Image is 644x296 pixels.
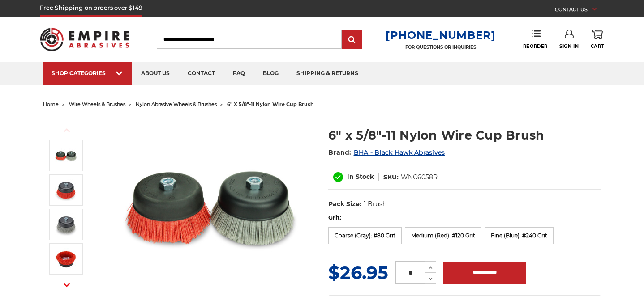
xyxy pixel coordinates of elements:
a: BHA - Black Hawk Abrasives [354,148,445,156]
dt: Pack Size: [328,199,361,209]
a: [PHONE_NUMBER] [386,29,496,42]
button: Previous [56,121,77,140]
img: 6" x 5/8"-11 Nylon Wire Wheel Cup Brushes [120,117,299,296]
img: 6" x 5/8"-11 Nylon Wire Wheel Cup Brushes [55,144,77,167]
dd: WNC6058R [401,173,438,182]
a: nylon abrasive wheels & brushes [136,101,217,107]
dd: 1 Brush [364,199,386,209]
label: Grit: [328,213,601,222]
a: home [43,101,59,107]
span: In Stock [347,173,374,181]
a: Reorder [523,30,548,49]
h1: 6" x 5/8"-11 Nylon Wire Cup Brush [328,127,601,144]
a: CONTACT US [555,4,604,17]
p: FOR QUESTIONS OR INQUIRIES [386,44,496,50]
a: Cart [591,30,604,49]
a: wire wheels & brushes [69,101,125,107]
img: 6" Nylon Cup Brush, red medium [55,179,77,201]
a: contact [179,62,224,85]
a: blog [254,62,288,85]
img: Empire Abrasives [40,22,129,57]
span: Cart [591,43,604,49]
span: Brand: [328,148,352,156]
a: faq [224,62,254,85]
button: Next [56,275,77,295]
span: Sign In [559,43,579,49]
a: shipping & returns [288,62,367,85]
img: 6" Nylon Cup Brush, gray coarse [55,213,77,236]
img: red nylon wire bristle cup brush 6 inch [55,248,77,270]
span: Reorder [523,43,548,49]
input: Submit [343,31,361,49]
span: 6" x 5/8"-11 nylon wire cup brush [227,101,314,107]
a: about us [132,62,179,85]
div: SHOP CATEGORIES [52,70,123,76]
span: $26.95 [328,262,388,283]
dt: SKU: [383,173,399,182]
